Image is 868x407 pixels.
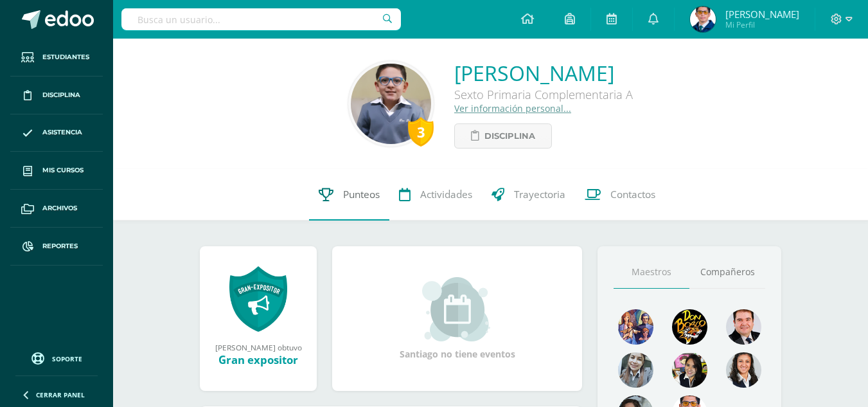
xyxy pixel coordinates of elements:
[420,188,472,201] span: Actividades
[42,127,82,138] span: Asistencia
[15,349,98,366] a: Soporte
[121,8,401,30] input: Busca un usuario...
[10,114,103,152] a: Asistencia
[42,203,77,213] span: Archivos
[484,124,535,148] span: Disciplina
[454,87,633,102] div: Sexto Primaria Complementaria A
[343,188,380,201] span: Punteos
[42,90,80,100] span: Disciplina
[10,152,103,190] a: Mis cursos
[10,77,103,114] a: Disciplina
[10,228,103,266] a: Reportes
[482,169,575,221] a: Trayectoria
[389,169,482,221] a: Actividades
[610,188,655,201] span: Contactos
[213,342,304,352] div: [PERSON_NAME] obtuvo
[725,8,799,21] span: [PERSON_NAME]
[309,169,389,221] a: Punteos
[689,256,765,289] a: Compañeros
[575,169,665,221] a: Contactos
[52,354,82,363] span: Soporte
[725,19,799,30] span: Mi Perfil
[672,309,707,345] img: 29fc2a48271e3f3676cb2cb292ff2552.png
[618,352,653,388] img: 45bd7986b8947ad7e5894cbc9b781108.png
[42,52,89,62] span: Estudiantes
[10,39,103,77] a: Estudiantes
[454,59,633,87] a: [PERSON_NAME]
[726,352,761,388] img: 7e15a45bc4439684581270cc35259faa.png
[514,188,565,201] span: Trayectoria
[393,277,522,360] div: Santiago no tiene eventos
[213,352,304,367] div: Gran expositor
[42,165,84,176] span: Mis cursos
[454,123,552,149] a: Disciplina
[618,309,653,345] img: 88256b496371d55dc06d1c3f8a5004f4.png
[672,352,707,388] img: ddcb7e3f3dd5693f9a3e043a79a89297.png
[454,102,571,114] a: Ver información personal...
[726,309,761,345] img: 79570d67cb4e5015f1d97fde0ec62c05.png
[10,190,103,228] a: Archivos
[690,6,716,32] img: f8528e83a30c07a06aa6af360d30ac42.png
[408,117,434,147] div: 3
[422,277,492,341] img: event_small.png
[42,241,78,251] span: Reportes
[36,390,85,399] span: Cerrar panel
[614,256,689,289] a: Maestros
[351,64,431,144] img: e53b86b2f53db7a0808f2cc4b2925009.png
